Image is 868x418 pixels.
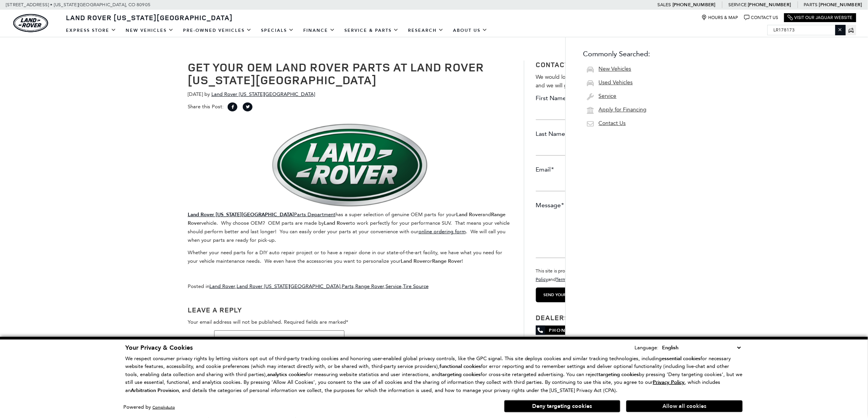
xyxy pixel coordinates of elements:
strong: Land Rover [401,258,427,265]
h3: Dealership Info [536,314,680,322]
h3: Leave a Reply [188,306,512,314]
u: Privacy Policy [653,379,685,386]
a: Terms of Service [556,277,591,282]
a: Contact Us [583,118,664,129]
h3: Contact Us [536,61,680,69]
a: New Vehicles [121,24,178,37]
div: Share this Post: [188,102,512,115]
a: New Vehicles [583,63,664,75]
small: This site is protected by reCAPTCHA and the Google and apply. [536,268,661,282]
span: Service [599,93,617,99]
button: Allow all cookies [626,401,743,412]
nav: Main Navigation [61,24,492,37]
span: Sales [657,2,671,7]
a: Hours & Map [702,15,738,21]
div: Posted in , , , , , [188,282,512,291]
a: Service [386,283,401,289]
a: Land Rover [209,283,235,289]
a: [PHONE_NUMBER] [673,2,716,8]
span: Contact Us [599,120,626,127]
strong: Range Rover [432,258,462,265]
label: Email [536,165,554,174]
a: [PHONE_NUMBER] [748,2,791,8]
a: Visit Our Jaguar Website [788,15,853,21]
span: Apply for Financing [599,106,647,113]
a: online ordering form [418,229,466,234]
a: Specials [256,24,299,37]
a: About Us [448,24,492,37]
span: Parts [804,2,818,7]
p: Whether your need parts for a DIY auto repair project or to have a repair done in our state-of-th... [188,248,512,265]
div: Powered by [123,405,175,410]
span: Used Vehicles [599,79,633,86]
span: Your Privacy & Cookies [125,343,193,352]
a: Contact Us [744,15,778,21]
a: Privacy Policy [653,379,685,385]
a: Apply for Financing [583,104,664,116]
button: Deny targeting cookies [504,400,621,413]
span: by [204,91,210,97]
span: New Vehicles [599,66,631,72]
a: EXPRESS STORE [61,24,121,37]
a: Research [403,24,448,37]
p: We respect consumer privacy rights by letting visitors opt out of third-party tracking cookies an... [125,355,743,395]
strong: targeting cookies [599,371,639,378]
a: Range Rover [355,283,384,289]
img: Land Rover [13,14,48,32]
img: Genuine OEM Land Rover parts and accessories for sale Colorado Springs [272,124,427,206]
a: ComplyAuto [152,405,175,410]
div: Language: [635,345,659,350]
span: Your email address will not be published. [188,319,282,325]
label: Last Name [536,130,569,138]
a: Tire Source [403,283,429,289]
input: Send your message [536,288,594,302]
a: Land Rover [US_STATE][GEOGRAPHIC_DATA] [237,283,340,289]
span: Service [728,2,747,7]
input: Search [768,25,846,35]
label: Message [536,201,564,210]
strong: Land Rover [US_STATE][GEOGRAPHIC_DATA] [188,211,294,218]
strong: analytics cookies [267,371,306,378]
a: [PHONE_NUMBER] [819,2,862,8]
a: Land Rover [US_STATE][GEOGRAPHIC_DATA] [61,13,237,22]
a: Service [583,90,664,102]
span: Required fields are marked [284,319,348,325]
a: [STREET_ADDRESS] • [US_STATE][GEOGRAPHIC_DATA], CO 80905 [6,2,150,7]
strong: Land Rover [324,220,350,227]
strong: essential cookies [662,355,701,362]
a: Used Vehicles [583,77,664,88]
a: Parts [342,283,354,289]
a: Pre-Owned Vehicles [178,24,256,37]
strong: functional cookies [439,363,481,370]
strong: Arbitration Provision [131,387,179,394]
span: Land Rover [US_STATE][GEOGRAPHIC_DATA] [66,13,233,22]
span: [DATE] [188,91,203,97]
a: Land Rover [US_STATE][GEOGRAPHIC_DATA] [211,91,315,97]
strong: targeting cookies [440,371,481,378]
p: has a super selection of genuine OEM parts for your and vehicle. Why choose OEM? OEM parts are ma... [188,210,512,245]
a: Land Rover [US_STATE][GEOGRAPHIC_DATA]Parts Department [188,212,335,217]
a: Finance [299,24,340,37]
a: Service & Parts [340,24,403,37]
button: Close the search field [835,25,845,35]
span: We would love to hear from you! Please fill out this form and we will get in touch with you shortly. [536,74,672,89]
h1: Get Your OEM Land Rover Parts at Land Rover [US_STATE][GEOGRAPHIC_DATA] [188,61,512,86]
a: land-rover [13,14,48,32]
strong: Land Rover [456,211,482,218]
div: Commonly Searched: [583,49,664,61]
select: Language Select [661,343,743,352]
label: First Name [536,94,570,102]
